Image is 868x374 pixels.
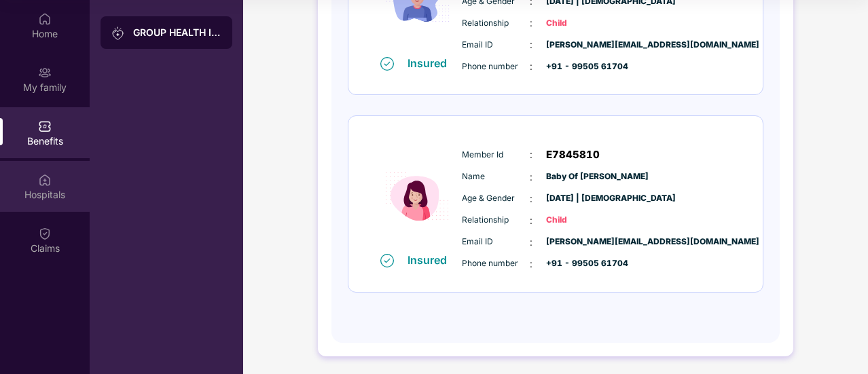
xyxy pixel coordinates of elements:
[530,16,532,31] span: :
[462,236,530,248] span: Email ID
[546,60,614,73] span: +91 - 99505 61704
[530,59,532,74] span: :
[546,257,614,270] span: +91 - 99505 61704
[546,214,614,227] span: Child
[462,149,530,162] span: Member Id
[546,39,614,52] span: [PERSON_NAME][EMAIL_ADDRESS][DOMAIN_NAME]
[462,257,530,270] span: Phone number
[133,26,221,39] div: GROUP HEALTH INSURANCE
[408,253,455,267] div: Insured
[546,192,614,205] span: [DATE] | [DEMOGRAPHIC_DATA]
[530,147,532,162] span: :
[530,257,532,272] span: :
[530,170,532,185] span: :
[380,254,394,267] img: svg+xml;base64,PHN2ZyB4bWxucz0iaHR0cDovL3d3dy53My5vcmcvMjAwMC9zdmciIHdpZHRoPSIxNiIgaGVpZ2h0PSIxNi...
[530,37,532,52] span: :
[530,191,532,206] span: :
[530,213,532,228] span: :
[462,170,530,183] span: Name
[38,173,52,187] img: svg+xml;base64,PHN2ZyBpZD0iSG9zcGl0YWxzIiB4bWxucz0iaHR0cDovL3d3dy53My5vcmcvMjAwMC9zdmciIHdpZHRoPS...
[462,39,530,52] span: Email ID
[546,236,614,248] span: [PERSON_NAME][EMAIL_ADDRESS][DOMAIN_NAME]
[462,60,530,73] span: Phone number
[38,12,52,26] img: svg+xml;base64,PHN2ZyBpZD0iSG9tZSIgeG1sbnM9Imh0dHA6Ly93d3cudzMub3JnLzIwMDAvc3ZnIiB3aWR0aD0iMjAiIG...
[530,235,532,250] span: :
[38,227,52,240] img: svg+xml;base64,PHN2ZyBpZD0iQ2xhaW0iIHhtbG5zPSJodHRwOi8vd3d3LnczLm9yZy8yMDAwL3N2ZyIgd2lkdGg9IjIwIi...
[546,147,600,163] span: E7845810
[546,170,614,183] span: Baby Of [PERSON_NAME]
[462,192,530,205] span: Age & Gender
[546,17,614,30] span: Child
[408,56,455,70] div: Insured
[377,141,458,253] img: icon
[462,17,530,30] span: Relationship
[462,214,530,227] span: Relationship
[380,57,394,71] img: svg+xml;base64,PHN2ZyB4bWxucz0iaHR0cDovL3d3dy53My5vcmcvMjAwMC9zdmciIHdpZHRoPSIxNiIgaGVpZ2h0PSIxNi...
[111,26,125,40] img: svg+xml;base64,PHN2ZyB3aWR0aD0iMjAiIGhlaWdodD0iMjAiIHZpZXdCb3g9IjAgMCAyMCAyMCIgZmlsbD0ibm9uZSIgeG...
[38,66,52,79] img: svg+xml;base64,PHN2ZyB3aWR0aD0iMjAiIGhlaWdodD0iMjAiIHZpZXdCb3g9IjAgMCAyMCAyMCIgZmlsbD0ibm9uZSIgeG...
[38,119,52,133] img: svg+xml;base64,PHN2ZyBpZD0iQmVuZWZpdHMiIHhtbG5zPSJodHRwOi8vd3d3LnczLm9yZy8yMDAwL3N2ZyIgd2lkdGg9Ij...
